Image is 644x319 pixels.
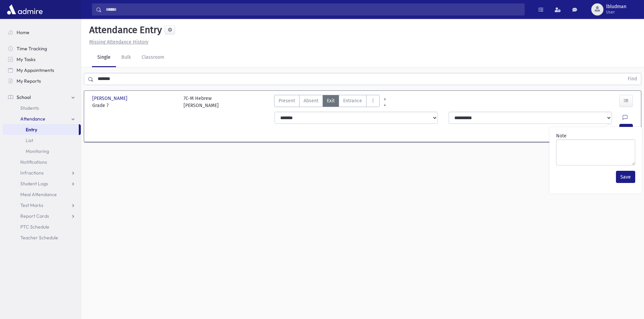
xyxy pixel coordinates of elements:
div: 7C-M Hebrew [PERSON_NAME] [184,95,219,109]
span: My Reports [17,78,41,84]
span: Present [279,97,295,104]
span: List [26,137,33,143]
span: My Appointments [17,67,54,73]
div: AttTypes [274,95,380,109]
a: My Tasks [3,54,81,65]
span: Home [17,29,29,35]
button: Save [616,171,635,183]
a: Entry [3,124,79,135]
a: My Appointments [3,65,81,76]
a: Teacher Schedule [3,232,81,243]
span: School [17,94,31,100]
a: Home [3,27,81,38]
a: Notifications [3,157,81,167]
span: Entry [26,127,37,133]
span: Students [20,105,39,111]
span: User [606,9,626,15]
a: Classroom [136,48,170,67]
span: Absent [304,97,318,104]
span: lbludman [606,4,626,9]
a: Time Tracking [3,43,81,54]
a: List [3,135,81,146]
span: Test Marks [20,202,43,208]
a: PTC Schedule [3,221,81,232]
span: Entrance [343,97,362,104]
span: My Tasks [17,56,35,62]
h5: Attendance Entry [87,24,162,36]
span: Attendance [20,116,45,122]
a: Monitoring [3,146,81,157]
img: AdmirePro [5,3,44,16]
a: Student Logs [3,178,81,189]
span: PTC Schedule [20,224,49,230]
a: Meal Attendance [3,189,81,200]
input: Search [102,3,524,16]
span: Time Tracking [17,46,47,52]
span: [PERSON_NAME] [92,95,129,102]
a: My Reports [3,76,81,86]
span: Teacher Schedule [20,235,58,241]
span: Report Cards [20,213,49,219]
a: Missing Attendance History [87,39,148,45]
span: Grade 7 [92,102,177,109]
a: Bulk [116,48,136,67]
a: Infractions [3,167,81,178]
span: Notifications [20,159,47,165]
span: Exit [327,97,335,104]
a: Attendance [3,113,81,124]
a: Students [3,103,81,113]
span: Student Logs [20,181,48,187]
span: Infractions [20,170,44,176]
a: Report Cards [3,211,81,221]
span: Meal Attendance [20,191,57,197]
button: Find [624,73,641,85]
label: Note [556,132,567,139]
u: Missing Attendance History [89,39,148,45]
span: Monitoring [26,148,49,154]
a: School [3,92,81,103]
a: Single [92,48,116,67]
a: Test Marks [3,200,81,211]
